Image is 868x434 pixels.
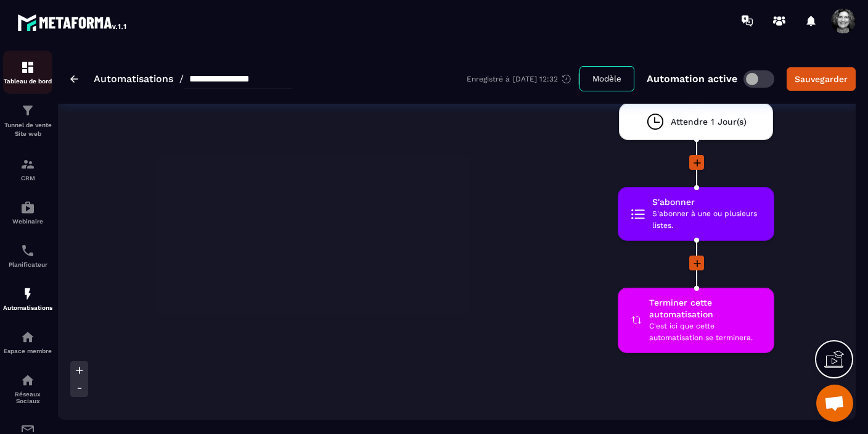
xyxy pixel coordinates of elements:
[652,208,762,232] span: S'abonner à une ou plusieurs listes.
[3,304,52,311] p: Automatisations
[3,277,52,320] a: automationsautomationsAutomatisations
[20,60,35,75] img: formation
[3,320,52,364] a: automationsautomationsEspace membre
[649,320,762,344] span: C'est ici que cette automatisation se terminera.
[20,200,35,215] img: automations
[3,51,52,94] a: formationformationTableau de bord
[579,66,634,91] button: Modèle
[3,218,52,225] p: Webinaire
[513,75,558,83] p: [DATE] 12:32
[795,73,848,85] div: Sauvegarder
[3,364,52,414] a: social-networksocial-networkRéseaux Sociaux
[3,348,52,354] p: Espace membre
[70,75,78,83] img: arrow
[3,175,52,182] p: CRM
[3,121,52,138] p: Tunnel de vente Site web
[3,94,52,148] a: formationformationTunnel de vente Site web
[20,286,35,301] img: automations
[20,330,35,344] img: automations
[787,67,856,91] button: Sauvegarder
[816,385,853,422] div: Ouvrir le chat
[179,73,184,85] span: /
[20,243,35,258] img: scheduler
[20,157,35,172] img: formation
[3,78,52,85] p: Tableau de bord
[3,148,52,191] a: formationformationCRM
[467,73,579,85] div: Enregistré à
[3,234,52,277] a: schedulerschedulerPlanificateur
[17,11,128,33] img: logo
[671,116,747,128] span: Attendre 1 Jour(s)
[20,103,35,118] img: formation
[649,297,762,320] span: Terminer cette automatisation
[3,391,52,404] p: Réseaux Sociaux
[94,73,173,85] a: Automatisations
[3,261,52,268] p: Planificateur
[652,196,762,208] span: S'abonner
[3,191,52,234] a: automationsautomationsWebinaire
[20,373,35,388] img: social-network
[647,73,737,85] p: Automation active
